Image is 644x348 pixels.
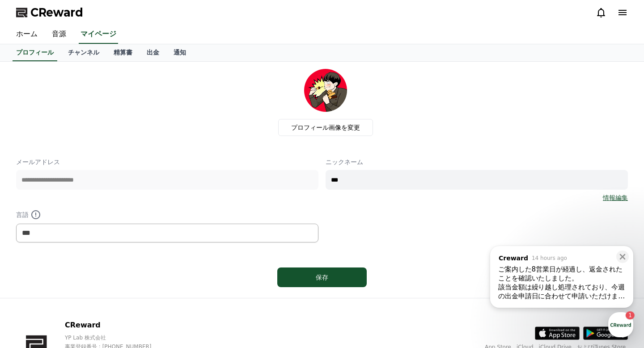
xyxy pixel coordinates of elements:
a: CReward [16,5,83,20]
a: 出金 [140,44,166,61]
p: 言語 [16,209,318,220]
p: ニックネーム [326,157,628,166]
a: マイページ [79,25,118,44]
a: ホーム [9,25,45,44]
p: メールアドレス [16,157,318,166]
p: YP Lab 株式会社 [65,334,194,341]
p: CReward [65,320,194,331]
img: profile_image [304,69,347,112]
a: 通知 [166,44,193,61]
a: チャンネル [61,44,106,61]
span: CReward [30,5,83,20]
a: 音源 [45,25,73,44]
a: 精算書 [106,44,140,61]
div: 保存 [295,273,349,282]
button: 保存 [277,267,367,287]
label: プロフィール画像を変更 [278,119,373,136]
a: プロフィール [13,44,57,61]
a: 情報編集 [603,193,628,202]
